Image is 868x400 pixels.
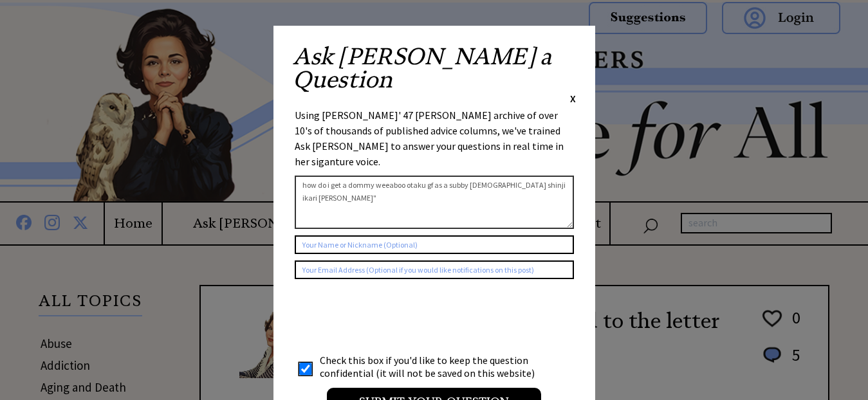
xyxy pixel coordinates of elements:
iframe: reCAPTCHA [295,292,490,342]
div: Using [PERSON_NAME]' 47 [PERSON_NAME] archive of over 10's of thousands of published advice colum... [295,107,574,169]
span: X [570,92,576,105]
input: Your Name or Nickname (Optional) [295,235,574,254]
input: Your Email Address (Optional if you would like notifications on this post) [295,260,574,279]
td: Check this box if you'd like to keep the question confidential (it will not be saved on this webs... [319,353,547,380]
h2: Ask [PERSON_NAME] a Question [293,45,576,91]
